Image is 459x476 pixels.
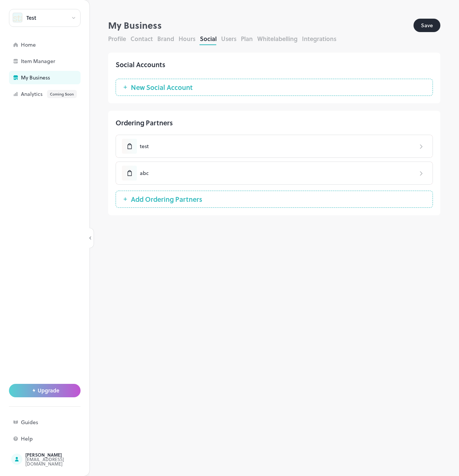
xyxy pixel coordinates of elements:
[116,60,433,69] div: Social Accounts
[21,59,95,64] div: Item Manager
[21,436,95,441] div: Help
[25,452,95,457] div: [PERSON_NAME]
[414,19,440,32] button: Save
[21,90,95,98] div: Analytics
[200,34,217,43] button: Social
[157,34,174,43] button: Brand
[302,34,336,43] button: Integrations
[116,118,433,127] div: Ordering Partners
[131,34,153,43] button: Contact
[25,457,95,466] div: [EMAIL_ADDRESS][DOMAIN_NAME]
[21,42,95,47] div: Home
[140,143,417,150] div: test
[21,75,95,80] div: My Business
[179,34,195,43] button: Hours
[108,19,414,32] div: My Business
[108,34,126,43] button: Profile
[221,34,236,43] button: Users
[21,420,95,425] div: Guides
[13,13,22,22] img: avatar
[116,79,433,96] button: New Social Account
[127,84,197,91] span: New Social Account
[47,90,77,98] div: Coming Soon
[127,195,206,203] span: Add Ordering Partners
[140,169,417,177] div: abc
[116,191,433,208] button: Add Ordering Partners
[26,15,36,21] div: Test
[241,34,253,43] button: Plan
[38,388,59,394] span: Upgrade
[257,34,298,43] button: Whitelabelling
